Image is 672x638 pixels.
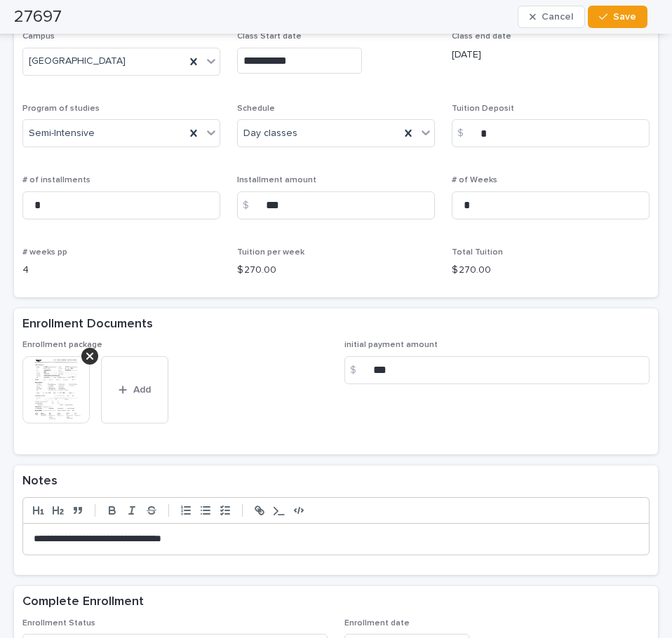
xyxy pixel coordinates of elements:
[344,619,410,627] span: Enrollment date
[29,54,126,69] span: [GEOGRAPHIC_DATA]
[22,619,95,627] span: Enrollment Status
[22,263,220,278] p: 4
[22,32,55,41] span: Campus
[344,341,438,349] span: initial payment amount
[133,385,151,395] span: Add
[542,12,573,22] span: Cancel
[588,6,647,28] button: Save
[237,263,435,278] p: $ 270.00
[22,341,102,349] span: Enrollment package
[452,248,503,257] span: Total Tuition
[237,248,304,257] span: Tuition per week
[237,104,275,113] span: Schedule
[452,48,650,62] p: [DATE]
[237,32,302,41] span: Class Start date
[243,126,297,141] span: Day classes
[22,248,67,257] span: # weeks pp
[22,104,100,113] span: Program of studies
[22,474,58,489] h2: Notes
[22,317,153,332] h2: Enrollment Documents
[22,176,90,184] span: # of installments
[237,176,316,184] span: Installment amount
[452,104,514,113] span: Tuition Deposit
[613,12,636,22] span: Save
[452,176,497,184] span: # of Weeks
[14,7,62,27] h2: 27697
[452,32,511,41] span: Class end date
[22,595,144,610] h2: Complete Enrollment
[452,119,480,147] div: $
[452,263,650,278] p: $ 270.00
[101,356,168,423] button: Add
[518,6,585,28] button: Cancel
[237,191,265,219] div: $
[29,126,95,141] span: Semi-Intensive
[344,356,372,384] div: $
